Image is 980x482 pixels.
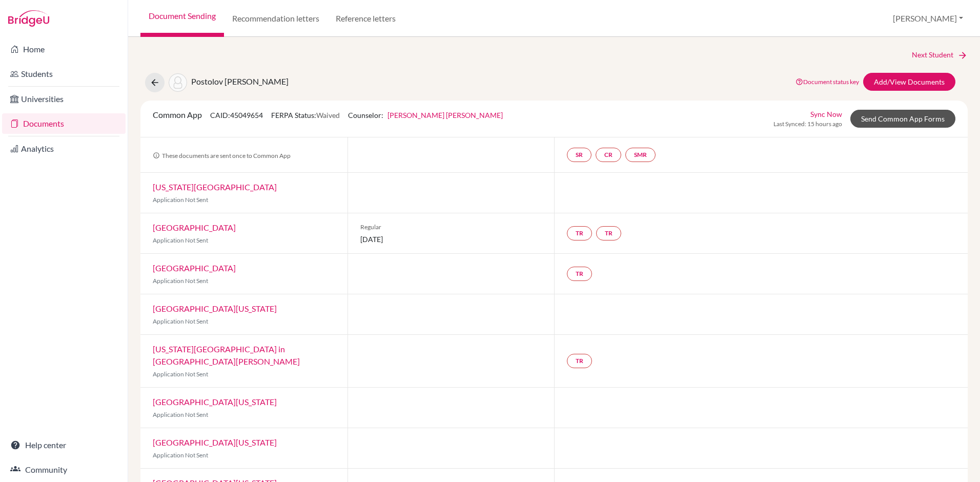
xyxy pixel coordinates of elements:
[795,78,859,86] a: Document status key
[153,223,236,232] a: [GEOGRAPHIC_DATA]
[153,182,277,192] a: [US_STATE][GEOGRAPHIC_DATA]
[360,234,542,245] span: [DATE]
[153,277,208,285] span: Application Not Sent
[153,236,208,244] span: Application Not Sent
[596,226,621,240] a: TR
[153,451,208,459] span: Application Not Sent
[850,110,955,128] a: Send Common App Forms
[912,49,968,61] a: Next Student
[348,111,503,119] span: Counselor:
[2,459,126,480] a: Community
[567,148,591,162] a: SR
[2,89,126,109] a: Universities
[153,152,291,159] span: These documents are sent once to Common App
[153,263,236,273] a: [GEOGRAPHIC_DATA]
[773,119,842,129] span: Last Synced: 15 hours ago
[567,267,592,281] a: TR
[2,64,126,84] a: Students
[153,196,208,204] span: Application Not Sent
[153,411,208,418] span: Application Not Sent
[567,226,592,240] a: TR
[2,39,126,59] a: Home
[810,109,842,119] a: Sync Now
[2,138,126,159] a: Analytics
[153,344,300,366] a: [US_STATE][GEOGRAPHIC_DATA] in [GEOGRAPHIC_DATA][PERSON_NAME]
[153,317,208,325] span: Application Not Sent
[316,111,340,119] span: Waived
[153,370,208,378] span: Application Not Sent
[153,397,277,407] a: [GEOGRAPHIC_DATA][US_STATE]
[271,111,340,119] span: FERPA Status:
[567,354,592,368] a: TR
[863,73,955,91] a: Add/View Documents
[153,304,277,313] a: [GEOGRAPHIC_DATA][US_STATE]
[210,111,263,119] span: CAID: 45049654
[153,437,277,447] a: [GEOGRAPHIC_DATA][US_STATE]
[360,223,542,232] span: Regular
[625,148,656,162] a: SMR
[888,9,968,28] button: [PERSON_NAME]
[2,113,126,134] a: Documents
[191,76,289,86] span: Postolov [PERSON_NAME]
[387,111,503,119] a: [PERSON_NAME] [PERSON_NAME]
[8,10,49,27] img: Bridge-U
[2,435,126,455] a: Help center
[596,148,621,162] a: CR
[153,110,202,119] span: Common App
